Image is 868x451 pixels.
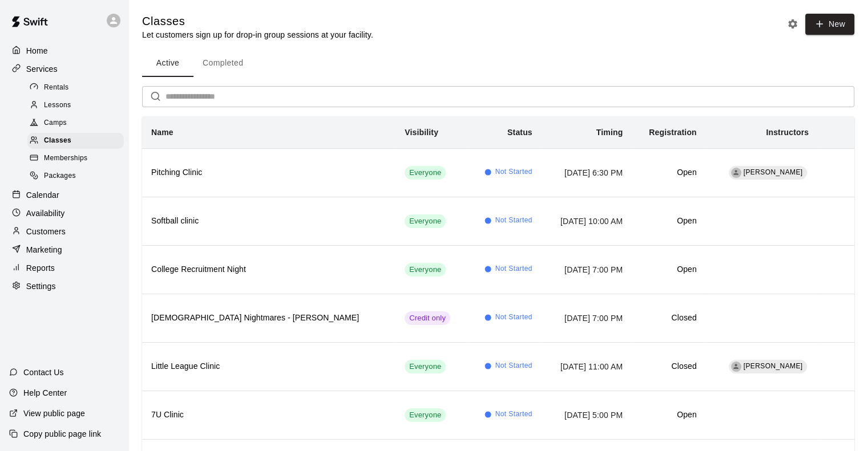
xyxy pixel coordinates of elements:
span: Not Started [495,360,532,372]
div: This service is only visible to customers with valid credits for it. [405,311,450,325]
h6: Pitching Clinic [151,166,386,179]
div: Rentals [27,80,124,96]
h6: Closed [641,360,696,373]
div: Classes [27,133,124,149]
h6: Open [641,409,696,421]
div: Lessons [27,97,124,113]
h6: Closed [641,312,696,324]
button: New [805,14,854,35]
td: [DATE] 7:00 PM [542,294,632,342]
span: Everyone [405,361,446,372]
b: Registration [649,128,696,137]
p: Availability [26,208,65,219]
span: [PERSON_NAME] [744,362,803,370]
b: Status [507,128,532,137]
h6: 7U Clinic [151,409,386,421]
b: Name [151,128,173,137]
p: Calendar [26,189,59,201]
a: Packages [27,168,128,185]
button: Active [142,50,193,77]
h6: Open [641,166,696,179]
p: Services [26,63,58,75]
span: Everyone [405,265,446,275]
a: Calendar [9,186,119,204]
h6: [DEMOGRAPHIC_DATA] Nightmares - [PERSON_NAME] [151,312,386,324]
a: Marketing [9,241,119,258]
p: Customers [26,226,66,237]
a: Reports [9,259,119,277]
td: [DATE] 5:00 PM [542,391,632,439]
p: Contact Us [23,367,64,378]
span: Not Started [495,166,532,178]
span: Everyone [405,216,446,227]
h6: Softball clinic [151,215,386,227]
span: [PERSON_NAME] [744,168,803,176]
div: This service is visible to all of your customers [405,214,446,228]
span: Lessons [44,100,71,111]
p: Help Center [23,387,67,399]
button: Classes settings [784,15,801,32]
a: Camps [27,115,128,132]
td: [DATE] 10:00 AM [542,197,632,245]
div: Camps [27,115,124,131]
div: Nic Luc [731,168,741,178]
span: Classes [44,135,71,147]
h6: Little League Clinic [151,360,386,373]
div: Anthony Riggi [731,361,741,372]
div: This service is visible to all of your customers [405,408,446,422]
p: Copy public page link [23,428,101,440]
p: Marketing [26,244,62,255]
span: Camps [44,117,67,129]
a: Services [9,60,119,78]
b: Instructors [766,128,809,137]
h5: Classes [142,14,373,29]
p: Let customers sign up for drop-in group sessions at your facility. [142,29,373,40]
span: Credit only [405,313,450,324]
h6: Open [641,215,696,227]
span: Not Started [495,409,532,420]
a: Rentals [27,79,128,96]
td: [DATE] 11:00 AM [542,342,632,391]
a: Home [9,42,119,59]
span: Everyone [405,410,446,421]
button: Completed [193,50,252,77]
span: Not Started [495,215,532,226]
div: This service is visible to all of your customers [405,360,446,373]
p: Reports [26,262,55,274]
b: Visibility [405,128,438,137]
span: Not Started [495,263,532,275]
div: Packages [27,168,124,184]
span: Packages [44,170,76,182]
b: Timing [596,128,623,137]
td: [DATE] 7:00 PM [542,245,632,294]
span: Everyone [405,168,446,178]
a: Memberships [27,150,128,168]
div: Memberships [27,151,124,166]
a: Customers [9,223,119,240]
a: Availability [9,205,119,222]
div: This service is visible to all of your customers [405,263,446,277]
p: View public page [23,408,85,419]
span: Rentals [44,82,69,94]
a: Settings [9,278,119,295]
td: [DATE] 6:30 PM [542,148,632,197]
p: Settings [26,281,56,292]
h6: College Recruitment Night [151,263,386,276]
a: Lessons [27,96,128,114]
span: Not Started [495,312,532,323]
h6: Open [641,263,696,276]
div: This service is visible to all of your customers [405,166,446,180]
a: Classes [27,132,128,150]
p: Home [26,45,48,56]
span: Memberships [44,153,87,164]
